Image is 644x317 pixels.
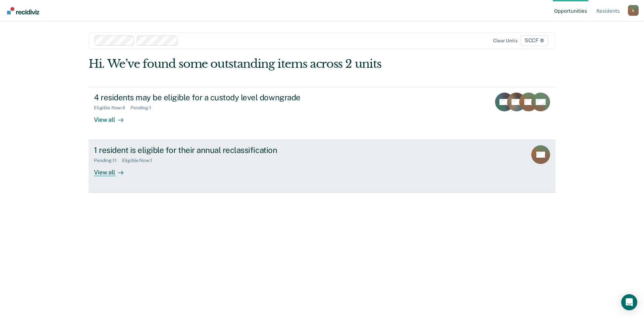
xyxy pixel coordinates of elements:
div: View all [94,110,131,123]
div: Eligible Now : 4 [94,105,130,111]
div: 1 resident is eligible for their annual reclassification [94,145,329,155]
div: View all [94,163,131,176]
div: Eligible Now : 1 [122,158,158,163]
img: Recidiviz [7,7,39,14]
a: 4 residents may be eligible for a custody level downgradeEligible Now:4Pending:1View all [89,87,555,140]
button: Profile dropdown button [628,5,639,16]
div: Hi. We’ve found some outstanding items across 2 units [89,57,462,71]
div: Clear units [493,38,518,44]
a: 1 resident is eligible for their annual reclassificationPending:11Eligible Now:1View all [89,140,555,193]
div: Pending : 11 [94,158,122,163]
div: Pending : 1 [130,105,157,111]
div: b [628,5,639,16]
span: SCCF [520,35,548,46]
div: 4 residents may be eligible for a custody level downgrade [94,93,329,102]
div: Open Intercom Messenger [621,294,637,310]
